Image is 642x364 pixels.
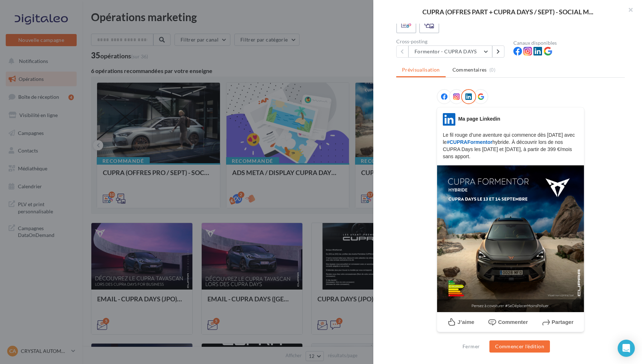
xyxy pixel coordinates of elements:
span: Commentaires [452,66,487,73]
span: Partager [552,319,574,325]
button: Formentor - CUPRA DAYS [408,45,492,58]
span: CUPRA (OFFRES PART + CUPRA DAYS / SEPT) - SOCIAL M... [422,9,593,15]
span: Commenter [498,319,528,325]
div: Ma page Linkedin [458,115,500,122]
div: Cross-posting [396,39,508,44]
div: Open Intercom Messenger [618,340,635,357]
span: (0) [489,67,495,73]
p: Le fil rouge d’une aventure qui commence dès [DATE] avec le hybride. À découvrir lors de nos CUPR... [443,131,578,160]
span: #CUPRAFormentor [447,139,493,145]
div: Canaux disponibles [513,40,625,45]
img: 2_Formentor_Loyer_1x1.jpg [437,165,584,312]
div: La prévisualisation est non-contractuelle [437,332,584,341]
button: Fermer [460,342,483,351]
button: Commencer l'édition [489,340,550,353]
span: J’aime [457,319,474,325]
